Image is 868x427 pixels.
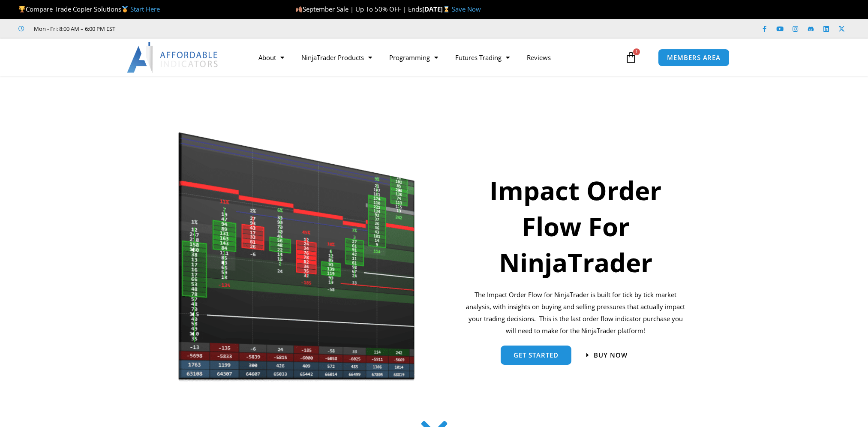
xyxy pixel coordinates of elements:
a: Buy now [586,352,628,358]
img: ⌛ [443,6,450,12]
a: Reviews [518,48,559,67]
span: get started [514,352,559,358]
h1: Impact Order Flow For NinjaTrader [465,172,687,280]
a: Futures Trading [447,48,518,67]
img: 🍂 [296,6,302,12]
img: 🥇 [122,6,128,12]
iframe: Customer reviews powered by Trustpilot [127,24,256,33]
img: Orderflow | Affordable Indicators – NinjaTrader [178,130,416,384]
span: Compare Trade Copier Solutions [18,5,160,13]
img: LogoAI | Affordable Indicators – NinjaTrader [127,42,219,73]
a: 1 [612,45,650,70]
img: 🏆 [19,6,25,12]
a: About [250,48,293,67]
a: Start Here [130,5,160,13]
a: Programming [381,48,447,67]
strong: [DATE] [422,5,452,13]
a: get started [501,346,571,365]
span: Buy now [594,352,628,358]
span: September Sale | Up To 50% OFF | Ends [295,5,422,13]
span: MEMBERS AREA [667,54,721,61]
a: NinjaTrader Products [293,48,381,67]
p: The Impact Order Flow for NinjaTrader is built for tick by tick market analysis, with insights on... [465,289,687,337]
span: Mon - Fri: 8:00 AM – 6:00 PM EST [32,24,115,34]
a: MEMBERS AREA [658,49,730,66]
nav: Menu [250,48,623,67]
span: 1 [633,48,640,55]
a: Save Now [452,5,481,13]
